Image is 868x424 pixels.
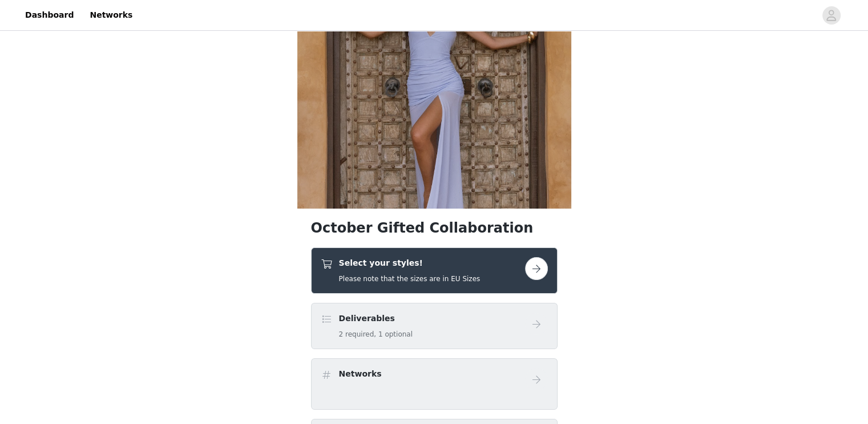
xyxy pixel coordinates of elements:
[339,329,413,339] h5: 2 required, 1 optional
[311,358,558,410] div: Networks
[83,2,139,28] a: Networks
[339,368,382,380] h4: Networks
[18,2,80,28] a: Dashboard
[311,218,558,238] h1: October Gifted Collaboration
[339,274,481,284] h5: Please note that the sizes are in EU Sizes
[311,303,558,349] div: Deliverables
[311,247,558,294] div: Select your styles!
[826,6,837,25] div: avatar
[339,257,481,269] h4: Select your styles!
[339,313,413,325] h4: Deliverables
